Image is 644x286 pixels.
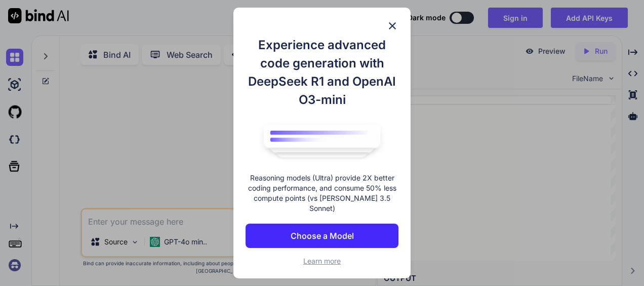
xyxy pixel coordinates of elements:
img: bind logo [256,119,388,163]
h1: Experience advanced code generation with DeepSeek R1 and OpenAI O3-mini [246,36,398,109]
p: Reasoning models (Ultra) provide 2X better coding performance, and consume 50% less compute point... [246,173,398,213]
img: close [386,20,398,32]
span: Learn more [303,257,341,265]
button: Choose a Model [246,224,398,248]
p: Choose a Model [291,230,354,242]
